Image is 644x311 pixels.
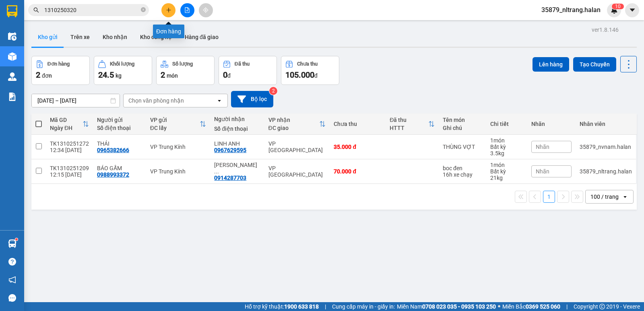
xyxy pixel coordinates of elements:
div: TK1310251209 [50,165,89,171]
span: search [33,7,39,13]
span: đ [314,72,318,79]
span: 1 [615,4,618,9]
div: 0914287703 [214,175,246,181]
span: 2 [36,70,40,80]
div: Khối lượng [110,61,134,67]
div: VP [GEOGRAPHIC_DATA] [268,165,326,178]
span: đơn [42,72,52,79]
span: Miền Nam [397,302,496,311]
img: warehouse-icon [8,32,17,41]
span: | [325,302,326,311]
span: Miền Bắc [502,302,560,311]
span: kg [116,72,122,79]
div: 70.000 đ [334,168,382,175]
div: Ghi chú [443,125,482,131]
div: 0988993372 [97,171,129,178]
span: plus [166,7,171,13]
button: Kho gửi [31,27,64,47]
div: 35879_nltrang.halan [580,168,632,175]
div: Bất kỳ [490,144,523,150]
div: Ngày ĐH [50,125,83,131]
button: aim [199,3,213,17]
svg: open [622,194,628,200]
div: ĐC lấy [150,125,200,131]
div: Người nhận [214,116,260,122]
span: 2 [161,70,165,80]
strong: 0708 023 035 - 0935 103 250 [422,303,496,310]
div: 3.5 kg [490,150,523,157]
span: | [566,302,568,311]
span: question-circle [8,258,16,266]
span: aim [203,7,208,13]
div: Số điện thoại [214,126,260,132]
span: Nhãn [536,168,549,175]
span: ... [214,168,219,175]
div: 35879_nvnam.halan [580,144,632,150]
div: TK1310251272 [50,140,89,147]
span: 0 [618,4,621,9]
th: Toggle SortBy [386,113,439,135]
div: THÁI [97,140,142,147]
div: Chưa thu [334,121,382,127]
span: close-circle [141,6,146,14]
span: copyright [599,304,605,309]
div: Số điện thoại [97,125,142,131]
svg: open [216,97,223,104]
div: Đã thu [390,117,428,123]
div: Nhãn [531,121,572,127]
div: Số lượng [172,61,193,67]
button: caret-down [625,3,639,17]
span: 35879_nltrang.halan [535,5,607,15]
span: caret-down [629,6,636,14]
span: file-add [184,7,190,13]
div: 0967629595 [214,147,246,153]
button: Đơn hàng2đơn [31,56,90,85]
div: 100 / trang [590,193,619,201]
div: ĐC giao [268,125,320,131]
span: Nhãn [536,144,549,150]
span: message [8,294,16,302]
button: Hàng đã giao [178,27,225,47]
div: ver 1.8.146 [592,25,619,34]
img: icon-new-feature [611,6,618,14]
div: VP Trung Kính [150,144,206,150]
div: 35.000 đ [334,144,382,150]
sup: 10 [612,4,624,9]
button: Bộ lọc [231,91,273,107]
div: Đã thu [235,61,250,67]
button: Đã thu0đ [219,56,277,85]
button: Trên xe [64,27,96,47]
span: 105.000 [285,70,314,80]
div: 12:34 [DATE] [50,147,89,153]
span: close-circle [141,7,146,12]
div: Đơn hàng [153,25,184,38]
div: Bất kỳ [490,168,523,175]
div: TRANG MINH CỐP 147BT [214,162,260,175]
img: solution-icon [8,93,17,101]
div: VP Trung Kính [150,168,206,175]
strong: 1900 633 818 [284,303,319,310]
div: Nhân viên [580,121,632,127]
sup: 1 [15,238,18,241]
span: notification [8,276,16,284]
img: warehouse-icon [8,52,17,61]
th: Toggle SortBy [264,113,330,135]
div: BÁO GẤM [97,165,142,171]
img: logo-vxr [7,5,17,17]
img: warehouse-icon [8,72,17,81]
button: plus [161,3,175,17]
input: Select a date range. [32,94,120,107]
span: đ [227,72,231,79]
div: 21 kg [490,175,523,181]
img: warehouse-icon [8,239,17,248]
button: Khối lượng24.5kg [94,56,152,85]
div: 1 món [490,137,523,144]
th: Toggle SortBy [146,113,210,135]
sup: 2 [269,87,277,95]
input: Tìm tên, số ĐT hoặc mã đơn [44,6,139,14]
div: Chưa thu [297,61,318,67]
div: Tên món [443,117,482,123]
span: 0 [223,70,227,80]
div: 16h xe chạy [443,171,482,178]
div: VP [GEOGRAPHIC_DATA] [268,140,326,153]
